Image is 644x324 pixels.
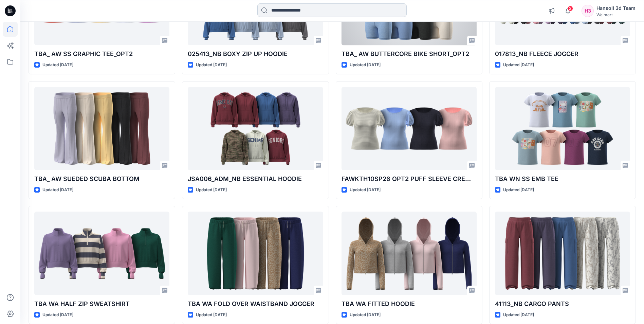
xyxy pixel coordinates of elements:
p: Updated [DATE] [196,186,227,194]
p: Updated [DATE] [42,186,73,194]
a: FAWKTH10SP26 OPT2 PUFF SLEEVE CREW TOP [342,87,477,170]
a: TBA WA FOLD OVER WAISTBAND JOGGER [188,212,323,295]
a: TBA WA FITTED HOODIE [342,212,477,295]
a: TBA WN SS EMB TEE [495,87,630,170]
span: 2 [568,6,573,11]
p: Updated [DATE] [196,311,227,319]
p: TBA WN SS EMB TEE [495,174,630,184]
p: Updated [DATE] [350,61,381,69]
p: Updated [DATE] [42,61,73,69]
p: Updated [DATE] [42,311,73,319]
p: Updated [DATE] [503,61,534,69]
p: 025413_NB BOXY ZIP UP HOODIE [188,49,323,59]
p: FAWKTH10SP26 OPT2 PUFF SLEEVE CREW TOP [342,174,477,184]
a: TBA WA HALF ZIP SWEATSHIRT [34,212,169,295]
p: Updated [DATE] [350,311,381,319]
p: TBA WA HALF ZIP SWEATSHIRT [34,299,169,309]
a: JSA006_ADM_NB ESSENTIAL HOODIE [188,87,323,170]
p: 017813_NB FLEECE JOGGER [495,49,630,59]
p: 41113_NB CARGO PANTS [495,299,630,309]
p: TBA WA FITTED HOODIE [342,299,477,309]
a: 41113_NB CARGO PANTS [495,212,630,295]
a: TBA_ AW SUEDED SCUBA BOTTOM [34,87,169,170]
p: JSA006_ADM_NB ESSENTIAL HOODIE [188,174,323,184]
p: Updated [DATE] [503,186,534,194]
p: Updated [DATE] [350,186,381,194]
div: Hansoll 3d Team [596,4,636,12]
p: TBA WA FOLD OVER WAISTBAND JOGGER [188,299,323,309]
div: H3 [582,5,594,17]
p: Updated [DATE] [503,311,534,319]
p: Updated [DATE] [196,61,227,69]
p: TBA_ AW SS GRAPHIC TEE_OPT2 [34,49,169,59]
div: Walmart [596,12,636,17]
p: TBA_ AW BUTTERCORE BIKE SHORT_OPT2 [342,49,477,59]
p: TBA_ AW SUEDED SCUBA BOTTOM [34,174,169,184]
